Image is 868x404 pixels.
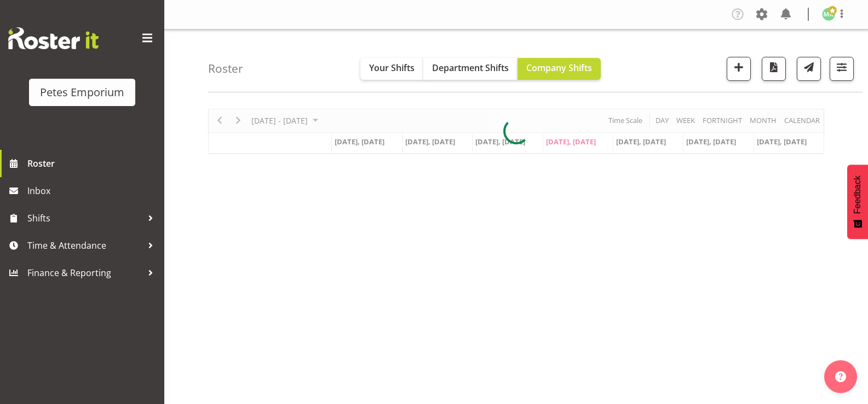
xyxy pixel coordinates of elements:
span: Shifts [27,210,142,226]
img: help-xxl-2.png [835,371,846,382]
span: Inbox [27,183,159,199]
span: Company Shifts [526,62,592,74]
span: Finance & Reporting [27,265,142,281]
img: Rosterit website logo [8,27,99,49]
button: Send a list of all shifts for the selected filtered period to all rostered employees. [797,57,821,81]
button: Download a PDF of the roster according to the set date range. [762,57,786,81]
span: Your Shifts [369,62,415,74]
img: melanie-richardson713.jpg [822,8,835,21]
span: Feedback [853,175,863,214]
button: Feedback - Show survey [847,165,868,239]
span: Department Shifts [432,62,509,74]
span: Time & Attendance [27,237,142,254]
button: Add a new shift [727,57,751,81]
span: Roster [27,155,159,172]
h4: Roster [208,62,243,75]
button: Filter Shifts [830,57,854,81]
div: Petes Emporium [40,84,124,101]
button: Department Shifts [423,58,518,80]
button: Your Shifts [360,58,423,80]
button: Company Shifts [518,58,601,80]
